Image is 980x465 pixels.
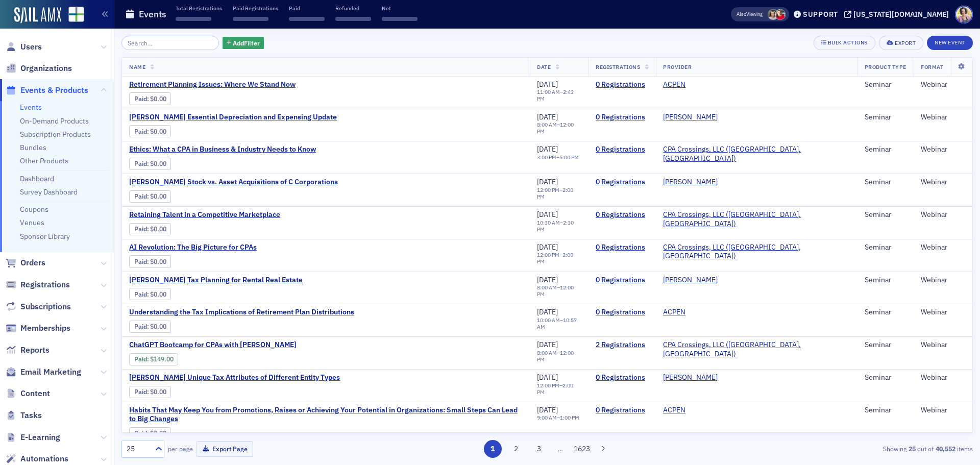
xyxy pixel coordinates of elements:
[537,349,557,356] time: 8:00 AM
[176,17,211,21] span: ‌
[20,205,48,214] a: Coupons
[20,410,42,421] span: Tasks
[879,36,923,50] button: Export
[6,301,71,312] a: Subscriptions
[6,63,72,74] a: Organizations
[20,156,68,165] a: Other Products
[484,440,502,458] button: 1
[537,186,573,200] time: 2:00 PM
[663,210,850,228] a: CPA Crossings, LLC ([GEOGRAPHIC_DATA], [GEOGRAPHIC_DATA])
[537,88,574,102] time: 2:43 PM
[596,340,649,350] a: 2 Registrations
[537,414,557,421] time: 9:00 AM
[134,95,150,103] span: :
[20,432,60,443] span: E-Learning
[233,38,260,47] span: Add Filter
[223,37,264,50] button: AddFilter
[129,243,301,252] a: AI Revolution: The Big Picture for CPAs
[134,160,147,167] a: Paid
[129,210,301,219] a: Retaining Talent in a Competitive Marketplace
[865,340,906,350] div: Seminar
[921,373,965,382] div: Webinar
[865,210,906,219] div: Seminar
[289,17,325,21] span: ‌
[129,178,338,187] span: Surgent's Stock vs. Asset Acquisitions of C Corporations
[663,373,727,382] span: SURGENT
[20,130,91,139] a: Subscription Products
[921,63,943,70] span: Format
[537,144,558,154] span: [DATE]
[537,349,574,363] time: 12:00 PM
[20,187,78,197] a: Survey Dashboard
[129,353,178,365] div: Paid: 2 - $14900
[61,7,84,24] a: View Homepage
[814,36,875,50] button: Bulk Actions
[20,345,50,356] span: Reports
[6,323,70,334] a: Memberships
[737,11,746,17] div: Also
[573,440,591,458] button: 1623
[537,121,557,128] time: 8:00 AM
[382,5,418,12] p: Net
[14,7,61,23] img: SailAMX
[559,154,579,161] time: 5:00 PM
[596,145,649,154] a: 0 Registrations
[537,154,556,161] time: 3:00 PM
[663,340,850,358] span: CPA Crossings, LLC (Rochester, MI)
[537,251,573,265] time: 2:00 PM
[129,80,301,89] span: Retirement Planning Issues: Where We Stand Now
[129,113,337,122] span: Surgent's Essential Depreciation and Expensing Update
[537,317,581,330] div: –
[129,340,301,350] a: ChatGPT Bootcamp for CPAs with [PERSON_NAME]
[865,308,906,317] div: Seminar
[233,17,268,21] span: ‌
[537,307,558,316] span: [DATE]
[507,440,525,458] button: 2
[129,308,354,317] span: Understanding the Tax Implications of Retirement Plan Distributions
[596,373,649,382] a: 0 Registrations
[134,355,150,363] span: :
[129,386,171,398] div: Paid: 0 - $0
[865,276,906,285] div: Seminar
[737,11,763,18] span: Viewing
[134,323,147,330] a: Paid
[663,113,727,122] span: SURGENT
[663,276,718,285] a: [PERSON_NAME]
[20,279,70,290] span: Registrations
[134,323,150,330] span: :
[129,63,145,70] span: Name
[121,36,219,50] input: Search…
[537,177,558,186] span: [DATE]
[596,243,649,252] a: 0 Registrations
[20,301,71,312] span: Subscriptions
[537,284,574,298] time: 12:00 PM
[134,429,147,437] a: Paid
[134,388,150,396] span: :
[537,121,581,135] div: –
[134,128,150,135] span: :
[663,243,850,261] a: CPA Crossings, LLC ([GEOGRAPHIC_DATA], [GEOGRAPHIC_DATA])
[921,80,965,89] div: Webinar
[129,321,171,333] div: Paid: 0 - $0
[921,308,965,317] div: Webinar
[663,406,685,415] a: ACPEN
[335,17,371,21] span: ‌
[6,345,50,356] a: Reports
[129,340,301,350] span: ChatGPT Bootcamp for CPAs with John Higgins
[537,252,581,265] div: –
[20,218,44,227] a: Venues
[150,192,166,200] span: $0.00
[20,174,54,183] a: Dashboard
[6,366,81,378] a: Email Marketing
[134,429,150,437] span: :
[927,37,973,46] a: New Event
[289,5,325,12] p: Paid
[844,11,952,18] button: [US_STATE][DOMAIN_NAME]
[150,225,166,233] span: $0.00
[176,5,222,12] p: Total Registrations
[168,444,193,453] label: per page
[129,145,316,154] span: Ethics: What a CPA in Business & Industry Needs to Know
[537,154,579,161] div: –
